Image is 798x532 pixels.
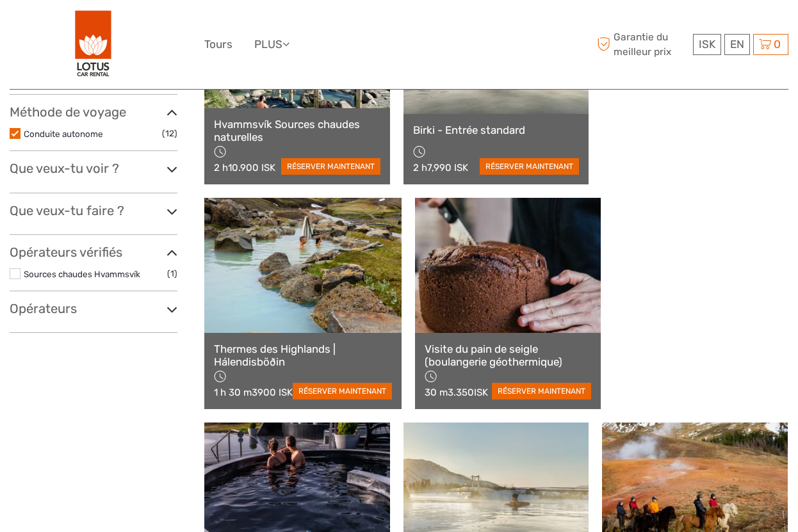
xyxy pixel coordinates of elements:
[10,301,177,316] h3: Opérateurs
[75,10,112,79] img: 443-e2bd2384-01f0-477a-b1bf-f993e7f52e7d_logo_big.png
[10,245,177,260] h3: Opérateurs vérifiés
[480,158,579,175] a: RÉSERVER MAINTENANT
[427,162,468,173] div: 7,990 ISK
[281,158,380,175] a: RÉSERVER MAINTENANT
[772,38,783,51] span: 0
[214,118,380,144] a: Hvammsvík Sources chaudes naturelles
[594,30,690,58] span: Garantie du meilleur prix
[699,38,715,51] span: ISK
[214,343,392,369] a: Thermes des Highlands | Hálendisböðin
[425,343,591,369] a: Visite du pain de seigle (boulangerie géothermique)
[492,383,591,399] a: RÉSERVER MAINTENANT
[24,269,140,279] a: Sources chaudes Hvammsvík
[162,126,177,141] span: (12)
[10,104,177,120] h3: Méthode de voyage
[425,387,474,398] span: 30 m3.350
[413,162,427,173] span: 2 h
[10,161,177,176] h3: Que veux-tu voir ?
[24,129,103,139] a: Conduite autonome
[204,35,232,54] a: Tours
[293,383,392,399] a: RÉSERVER MAINTENANT
[228,162,275,173] div: 10.900 ISK
[724,34,750,55] div: EN
[18,22,145,33] p: Nous sommes absents en ce moment. [PERSON_NAME] revenir plus tard !
[254,35,289,54] a: PLUS
[147,20,163,35] button: Ouvrir le widget de chat LiveChat
[214,162,228,173] span: 2 h
[10,203,177,218] h3: Que veux-tu faire ?
[257,387,293,398] div: 900 ISK
[167,266,177,281] span: (1)
[474,387,488,398] div: ISK
[413,124,580,136] a: Birki - Entrée standard
[214,387,257,398] span: 1 h 30 m3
